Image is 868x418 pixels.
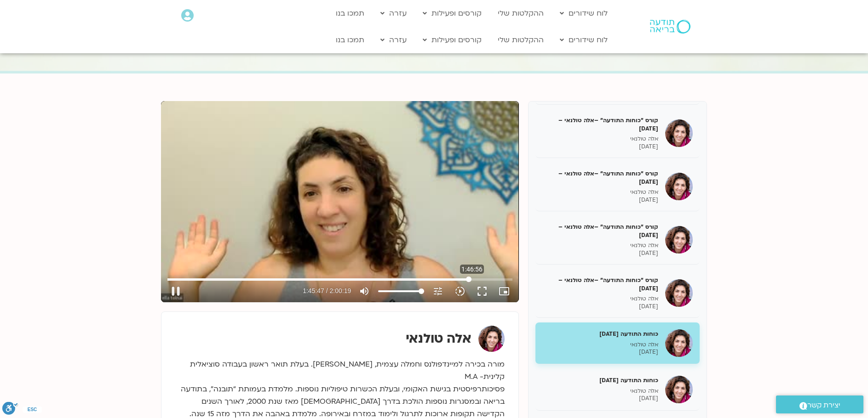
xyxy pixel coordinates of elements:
img: קורס "כוחות התודעה" –אלה טולנאי –1/7/25 [665,279,693,307]
img: אלה טולנאי [478,326,505,352]
img: תודעה בריאה [650,20,690,34]
p: אלה טולנאי [542,341,658,349]
h5: קורס "כוחות התודעה" –אלה טולנאי – [DATE] [542,223,658,239]
h5: קורס "כוחות התודעה" –אלה טולנאי – [DATE] [542,116,658,133]
p: [DATE] [542,348,658,356]
a: קורסים ופעילות [418,5,486,22]
p: אלה טולנאי [542,135,658,143]
p: אלה טולנאי [542,242,658,249]
p: אלה טולנאי [542,188,658,196]
p: [DATE] [542,143,658,151]
a: תמכו בנו [331,31,369,49]
h5: כוחות התודעה [DATE] [542,330,658,338]
a: קורסים ופעילות [418,31,486,49]
p: [DATE] [542,395,658,402]
img: קורס "כוחות התודעה" –אלה טולנאי – 24/06/25 [665,226,693,254]
a: ההקלטות שלי [493,31,548,49]
a: יצירת קשר [776,395,863,413]
img: כוחות התודעה 8.7.25 [665,329,693,357]
a: עזרה [376,31,411,49]
img: כוחות התודעה 15.7.25 [665,376,693,403]
p: [DATE] [542,303,658,311]
strong: אלה טולנאי [406,330,471,347]
img: קורס "כוחות התודעה" –אלה טולנאי – 03/06/25 [665,119,693,147]
span: יצירת קשר [807,399,840,412]
a: לוח שידורים [555,31,612,49]
a: ההקלטות שלי [493,5,548,22]
img: קורס "כוחות התודעה" –אלה טולנאי – 17/06/25 [665,173,693,200]
p: [DATE] [542,249,658,257]
h5: כוחות התודעה [DATE] [542,376,658,384]
h5: קורס "כוחות התודעה" –אלה טולנאי – [DATE] [542,169,658,186]
p: אלה טולנאי [542,387,658,395]
p: [DATE] [542,196,658,204]
h5: קורס "כוחות התודעה" –אלה טולנאי –[DATE] [542,276,658,293]
a: לוח שידורים [555,5,612,22]
a: עזרה [376,5,411,22]
a: תמכו בנו [331,5,369,22]
p: אלה טולנאי [542,295,658,303]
